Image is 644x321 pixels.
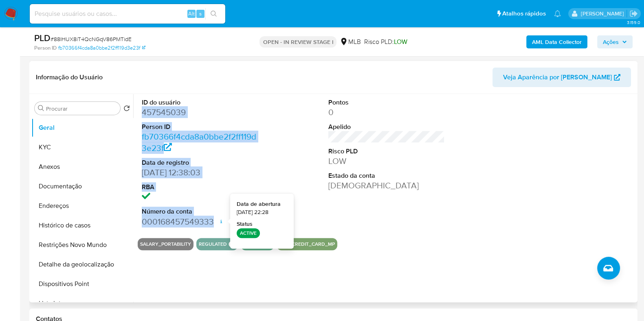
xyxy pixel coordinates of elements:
dd: 0 [328,107,445,118]
b: PLD [34,31,51,44]
button: Restrições Novo Mundo [31,235,133,255]
span: Risco PLD: [364,37,407,46]
button: Dispositivos Point [31,274,133,294]
span: 3.159.0 [626,19,640,26]
strong: Status [237,220,253,228]
dt: Estado da conta [328,171,445,180]
button: Procurar [38,105,44,111]
button: Ações [597,35,633,48]
dt: RBA [142,183,258,192]
p: OPEN - IN REVIEW STAGE I [259,36,336,48]
button: Lista Interna [31,294,133,313]
dt: Data de registro [142,158,258,167]
dd: 457545039 [142,107,258,118]
input: Pesquise usuários ou casos... [30,9,225,19]
button: Anexos [31,157,133,177]
span: Atalhos rápidos [502,9,546,18]
dd: 000168457549333 [142,216,258,227]
button: Geral [31,118,133,138]
a: fb70366f4cda8a0bbe2f2ff119d3e23f [142,131,256,154]
dt: Risco PLD [328,147,445,156]
p: lucas.barboza@mercadolivre.com [580,10,626,17]
button: Histórico de casos [31,216,133,235]
dt: Person ID [142,122,258,131]
input: Procurar [46,105,117,112]
dt: Número da conta [142,207,258,216]
h1: Informação do Usuário [36,73,103,81]
button: Endereços [31,196,133,216]
button: Veja Aparência por [PERSON_NAME] [492,68,631,87]
button: AML Data Collector [526,35,587,48]
span: Ações [603,35,619,48]
span: # 88IHUX8iT4QcNGqV86PMTidE [51,35,132,43]
span: Alt [188,10,195,17]
div: MLB [340,37,360,46]
button: search-icon [205,8,222,20]
dd: [DATE] 12:38:03 [142,167,258,178]
a: Sair [629,9,638,18]
span: [DATE] 22:28 [237,208,268,216]
span: s [199,10,202,17]
b: Person ID [34,44,57,52]
span: LOW [393,37,407,46]
dt: Pontos [328,98,445,107]
button: KYC [31,138,133,157]
button: Documentação [31,177,133,196]
button: Retornar ao pedido padrão [123,105,130,114]
p: ACTIVE [237,228,260,238]
dd: LOW [328,155,445,167]
dt: Apelido [328,122,445,131]
dt: ID do usuário [142,98,258,107]
dd: [DEMOGRAPHIC_DATA] [328,180,445,191]
a: Notificações [554,10,561,17]
b: AML Data Collector [532,35,582,48]
span: Veja Aparência por [PERSON_NAME] [503,68,612,87]
button: Detalhe da geolocalização [31,255,133,274]
a: fb70366f4cda8a0bbe2f2ff119d3e23f [58,44,145,52]
strong: Data de abertura [237,200,281,208]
